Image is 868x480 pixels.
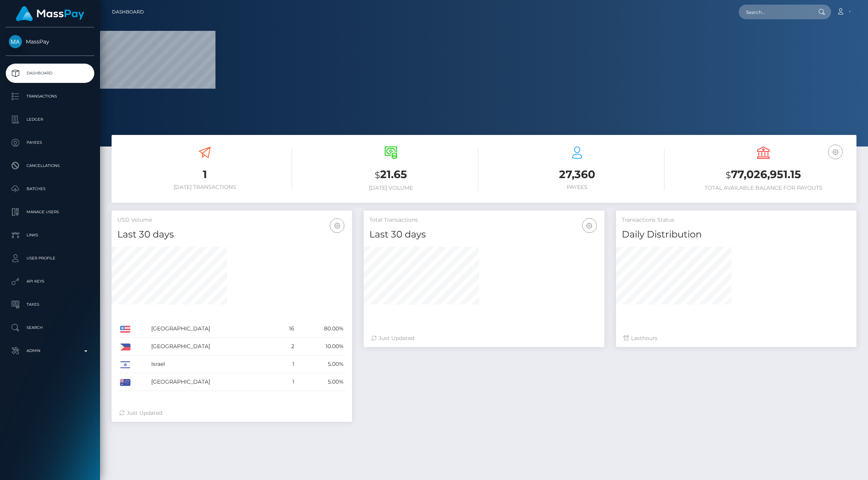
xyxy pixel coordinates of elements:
[6,318,94,337] a: Search
[622,228,851,241] h4: Daily Distribution
[9,299,91,310] p: Taxes
[9,322,91,333] p: Search
[9,35,22,48] img: MassPay
[117,216,346,224] h5: USD Volume
[275,338,297,355] td: 2
[120,379,130,386] img: AU.png
[9,345,91,357] p: Admin
[6,156,94,175] a: Cancellations
[676,167,851,183] h3: 77,026,951.15
[6,202,94,222] a: Manage Users
[112,4,144,20] a: Dashboard
[275,355,297,373] td: 1
[6,341,94,360] a: Admin
[297,338,347,355] td: 10.00%
[6,133,94,152] a: Payees
[726,170,731,180] small: $
[117,167,292,182] h3: 1
[9,91,91,102] p: Transactions
[6,272,94,291] a: API Keys
[9,276,91,287] p: API Keys
[117,184,292,190] h6: [DATE] Transactions
[6,110,94,129] a: Ledger
[304,167,478,183] h3: 21.65
[9,137,91,148] p: Payees
[369,216,598,224] h5: Total Transactions
[490,167,664,182] h3: 27,360
[9,253,91,264] p: User Profile
[120,344,130,350] img: PH.png
[149,320,275,338] td: [GEOGRAPHIC_DATA]
[9,160,91,172] p: Cancellations
[624,334,849,342] div: Last hours
[6,87,94,106] a: Transactions
[739,5,811,19] input: Search...
[9,67,91,79] p: Dashboard
[9,229,91,241] p: Links
[297,320,347,338] td: 80.00%
[149,338,275,355] td: [GEOGRAPHIC_DATA]
[622,216,851,224] h5: Transactions Status
[371,334,596,342] div: Just Updated
[375,170,380,180] small: $
[6,249,94,268] a: User Profile
[119,409,344,417] div: Just Updated
[9,206,91,218] p: Manage Users
[297,373,347,391] td: 5.00%
[6,226,94,245] a: Links
[6,295,94,314] a: Taxes
[6,64,94,83] a: Dashboard
[490,184,664,190] h6: Payees
[6,179,94,199] a: Batches
[9,183,91,195] p: Batches
[275,320,297,338] td: 16
[149,373,275,391] td: [GEOGRAPHIC_DATA]
[117,228,346,241] h4: Last 30 days
[369,228,598,241] h4: Last 30 days
[16,6,84,21] img: MassPay Logo
[149,355,275,373] td: Israel
[6,38,94,45] span: MassPay
[120,361,130,368] img: IL.png
[275,373,297,391] td: 1
[297,355,347,373] td: 5.00%
[9,114,91,125] p: Ledger
[676,185,851,191] h6: Total Available Balance for Payouts
[120,326,130,333] img: US.png
[304,185,478,191] h6: [DATE] Volume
